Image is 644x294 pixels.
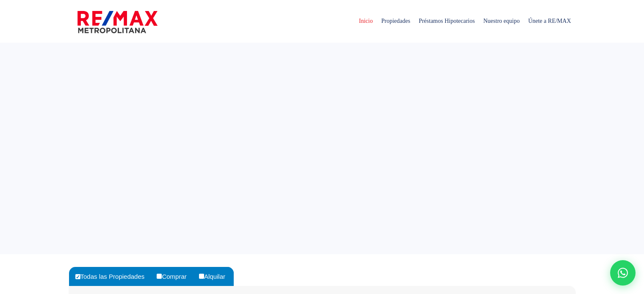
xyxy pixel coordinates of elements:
[155,267,195,286] label: Comprar
[524,8,575,34] span: Únete a RE/MAX
[199,274,204,279] input: Alquilar
[73,267,153,286] label: Todas las Propiedades
[415,8,479,34] span: Préstamos Hipotecarios
[75,274,80,279] input: Todas las Propiedades
[479,8,524,34] span: Nuestro equipo
[355,8,377,34] span: Inicio
[377,8,414,34] span: Propiedades
[197,267,234,286] label: Alquilar
[77,9,158,35] img: remax-metropolitana-logo
[157,274,162,279] input: Comprar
